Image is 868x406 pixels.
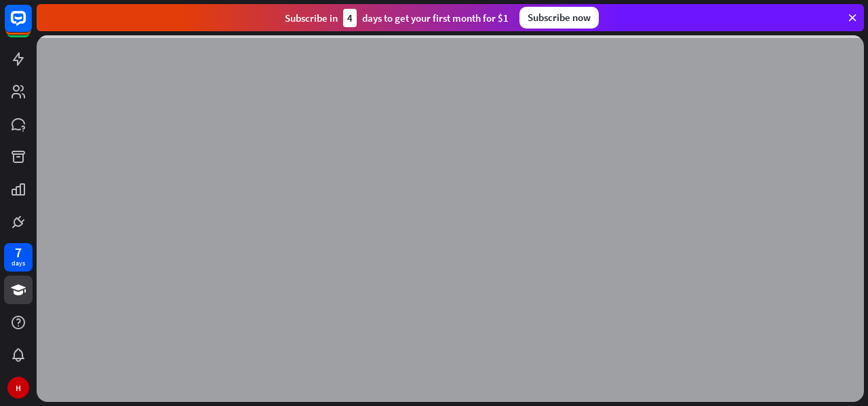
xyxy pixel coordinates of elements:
div: Subscribe now [519,7,599,29]
div: 4 [343,9,357,27]
a: 7 days [4,243,33,272]
div: H [7,377,29,399]
div: Subscribe in days to get your first month for $1 [285,9,509,27]
div: days [12,259,25,268]
div: 7 [15,246,22,259]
